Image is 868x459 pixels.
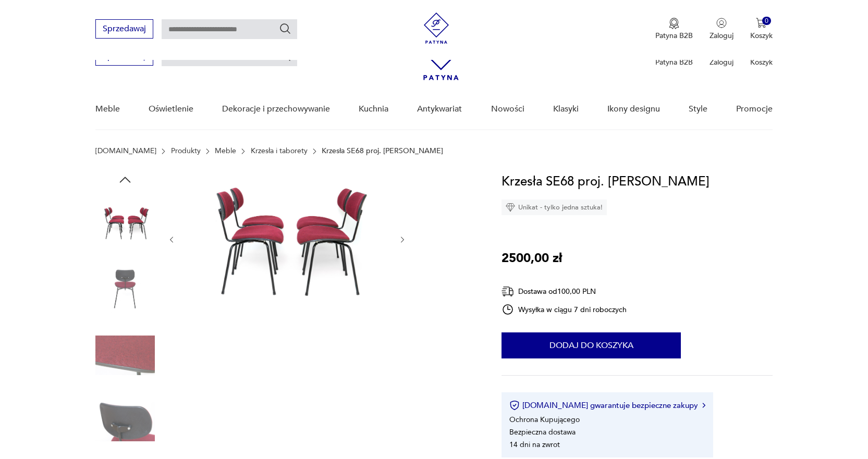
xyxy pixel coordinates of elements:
[95,326,155,385] img: Zdjęcie produktu Krzesła SE68 proj. Egon Eiermann
[322,147,443,155] p: Krzesła SE68 proj. [PERSON_NAME]
[502,249,562,268] p: 2500,00 zł
[509,400,705,411] button: [DOMAIN_NAME] gwarantuje bezpieczne zakupy
[502,303,627,316] div: Wysyłka w ciągu 7 dni roboczych
[95,19,153,39] button: Sprzedawaj
[710,57,733,67] p: Zaloguj
[421,13,452,44] img: Patyna - sklep z meblami i dekoracjami vintage
[187,172,388,306] img: Zdjęcie produktu Krzesła SE68 proj. Egon Eiermann
[95,89,120,129] a: Meble
[655,18,693,41] button: Patyna B2B
[417,89,462,129] a: Antykwariat
[716,18,727,28] img: Ikonka użytkownika
[149,89,193,129] a: Oświetlenie
[607,89,660,129] a: Ikony designu
[491,89,524,129] a: Nowości
[710,31,733,41] p: Zaloguj
[95,53,153,60] a: Sprzedawaj
[502,172,710,192] h1: Krzesła SE68 proj. [PERSON_NAME]
[689,89,707,129] a: Style
[702,403,705,408] img: Ikona strzałki w prawo
[750,18,773,41] button: 0Koszyk
[509,415,580,425] li: Ochrona Kupującego
[95,392,155,452] img: Zdjęcie produktu Krzesła SE68 proj. Egon Eiermann
[553,89,579,129] a: Klasyki
[95,259,155,319] img: Zdjęcie produktu Krzesła SE68 proj. Egon Eiermann
[502,285,627,298] div: Dostawa od 100,00 PLN
[251,147,308,155] a: Krzesła i taborety
[95,26,153,33] a: Sprzedawaj
[506,203,515,212] img: Ikona diamentu
[509,400,520,411] img: Ikona certyfikatu
[502,285,514,298] img: Ikona dostawy
[710,18,733,41] button: Zaloguj
[95,147,156,155] a: [DOMAIN_NAME]
[669,18,679,29] img: Ikona medalu
[502,332,681,358] button: Dodaj do koszyka
[750,31,773,41] p: Koszyk
[171,147,201,155] a: Produkty
[655,31,693,41] p: Patyna B2B
[222,89,330,129] a: Dekoracje i przechowywanie
[359,89,388,129] a: Kuchnia
[279,22,291,35] button: Szukaj
[750,57,773,67] p: Koszyk
[509,427,576,437] li: Bezpieczna dostawa
[736,89,773,129] a: Promocje
[756,18,766,28] img: Ikona koszyka
[655,18,693,41] a: Ikona medaluPatyna B2B
[215,147,236,155] a: Meble
[95,193,155,252] img: Zdjęcie produktu Krzesła SE68 proj. Egon Eiermann
[502,200,607,215] div: Unikat - tylko jedna sztuka!
[509,440,560,450] li: 14 dni na zwrot
[762,17,771,26] div: 0
[655,57,693,67] p: Patyna B2B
